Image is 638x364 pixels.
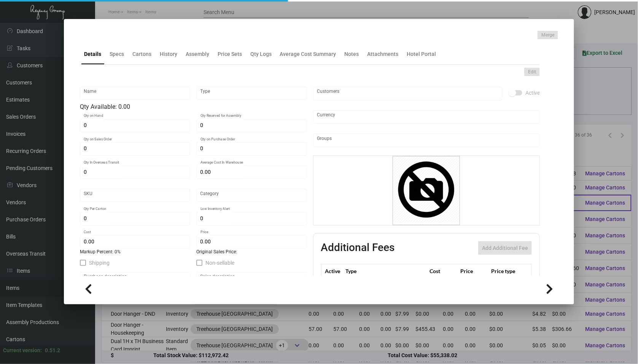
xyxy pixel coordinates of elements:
button: Edit [524,68,540,76]
input: Add new.. [317,91,499,97]
div: Average Cost Summary [280,50,336,58]
span: Shipping [89,258,110,267]
span: Add Additional Fee [482,245,528,251]
span: Active [525,88,540,97]
div: History [160,50,177,58]
span: Non-sellable [205,258,234,267]
div: Hotel Portal [407,50,436,58]
input: Add new.. [317,137,536,143]
th: Active [321,264,344,278]
div: Specs [110,50,124,58]
button: Add Additional Fee [478,241,532,255]
button: Merge [538,31,558,39]
div: Price Sets [218,50,242,58]
th: Price type [489,264,523,278]
div: Details [84,50,101,58]
th: Price [458,264,489,278]
div: Qty Logs [250,50,272,58]
div: 0.51.2 [45,347,60,354]
span: Merge [541,32,554,38]
div: Cartons [132,50,151,58]
th: Cost [428,264,458,278]
span: Edit [528,69,536,75]
div: Qty Available: 0.00 [80,102,307,111]
div: Attachments [368,50,399,58]
div: Notes [345,50,359,58]
h2: Additional Fees [321,241,395,255]
th: Type [344,264,428,278]
div: Assembly [186,50,209,58]
div: Current version: [3,347,42,354]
